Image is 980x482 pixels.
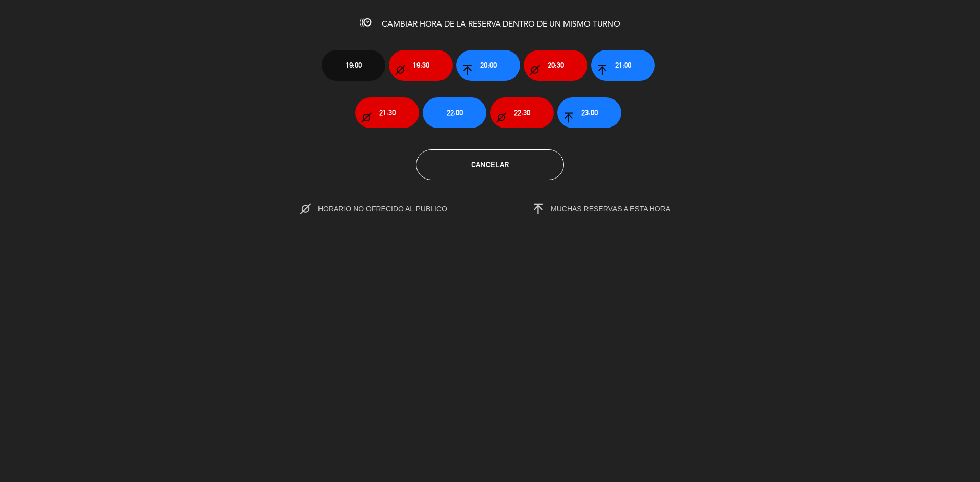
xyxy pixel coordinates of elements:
[322,50,385,81] button: 19:00
[423,97,486,128] button: 22:00
[318,205,469,213] span: HORARIO NO OFRECIDO AL PUBLICO
[389,50,453,81] button: 19:30
[416,149,564,180] button: Cancelar
[456,50,520,81] button: 20:00
[581,107,598,118] span: 23:00
[551,205,670,213] span: MUCHAS RESERVAS A ESTA HORA
[413,59,429,71] span: 19:30
[379,107,396,118] span: 21:30
[548,59,564,71] span: 20:30
[480,59,497,71] span: 20:00
[591,50,655,81] button: 21:00
[382,20,620,29] span: CAMBIAR HORA DE LA RESERVA DENTRO DE UN MISMO TURNO
[524,50,587,81] button: 20:30
[447,107,463,118] span: 22:00
[471,160,509,169] span: Cancelar
[490,97,554,128] button: 22:30
[355,97,419,128] button: 21:30
[615,59,631,71] span: 21:00
[346,59,362,71] span: 19:00
[514,107,530,118] span: 22:30
[557,97,621,128] button: 23:00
